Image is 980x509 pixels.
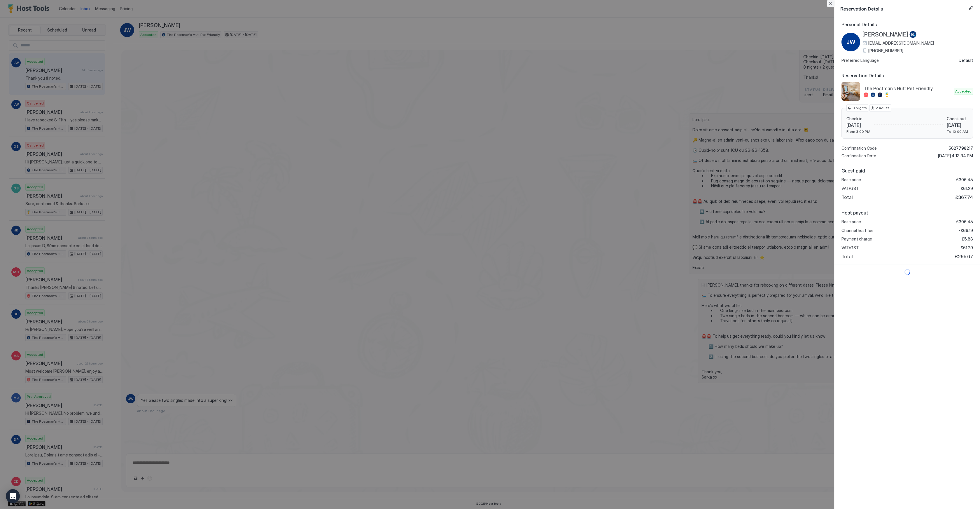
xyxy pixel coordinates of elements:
[956,219,973,224] span: £306.45
[846,116,870,121] span: Check in
[841,245,859,250] span: VAT/GST
[938,153,973,158] span: [DATE] 4:13:34 PM
[868,48,903,53] span: [PHONE_NUMBER]
[876,105,890,111] span: 2 Adults
[956,177,973,182] span: £306.45
[846,129,870,134] span: From 3:00 PM
[840,269,974,275] div: loading
[955,89,972,94] span: Accepted
[841,73,973,79] span: Reservation Details
[841,219,861,224] span: Base price
[960,236,973,242] span: -£5.88
[960,245,973,250] span: £61.29
[841,210,973,216] span: Host payout
[841,177,861,182] span: Base price
[949,146,973,151] span: 5627798217
[841,168,973,174] span: Guest paid
[6,489,20,503] div: Open Intercom Messenger
[841,236,872,242] span: Payment charge
[960,186,973,191] span: £61.29
[862,31,908,38] span: [PERSON_NAME]
[841,194,853,200] span: Total
[955,194,973,200] span: £367.74
[841,82,860,101] div: listing image
[841,153,876,158] span: Confirmation Date
[947,116,968,121] span: Check out
[846,122,870,128] span: [DATE]
[864,86,951,91] span: The Postman's Hut: Pet Friendly
[947,129,968,134] span: To 10:00 AM
[868,41,934,46] span: [EMAIL_ADDRESS][DOMAIN_NAME]
[947,122,968,128] span: [DATE]
[959,58,973,63] span: Default
[853,105,867,111] span: 3 Nights
[841,58,879,63] span: Preferred Language
[841,146,877,151] span: Confirmation Code
[841,228,874,233] span: Channel host fee
[958,228,973,233] span: -£66.19
[840,5,966,12] span: Reservation Details
[841,22,973,27] span: Personal Details
[846,38,855,46] span: JW
[955,254,973,259] span: £295.67
[967,5,974,12] button: Edit reservation
[841,254,853,259] span: Total
[841,186,859,191] span: VAT/GST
